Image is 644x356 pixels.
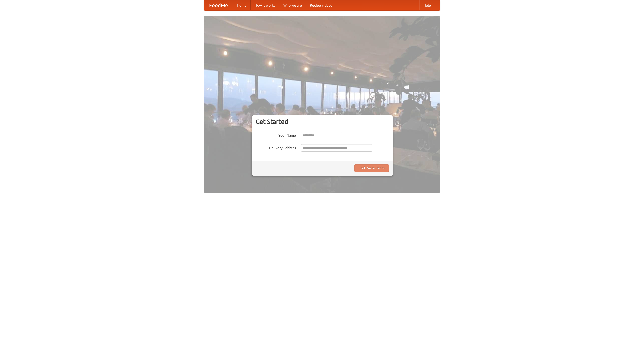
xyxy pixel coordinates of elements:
label: Delivery Address [256,144,296,150]
a: Who we are [279,0,306,10]
a: Help [419,0,435,10]
h3: Get Started [256,118,389,125]
button: Find Restaurants! [354,164,389,172]
label: Your Name [256,132,296,138]
a: FoodMe [204,0,233,10]
a: How it works [251,0,279,10]
a: Home [233,0,251,10]
a: Recipe videos [306,0,336,10]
